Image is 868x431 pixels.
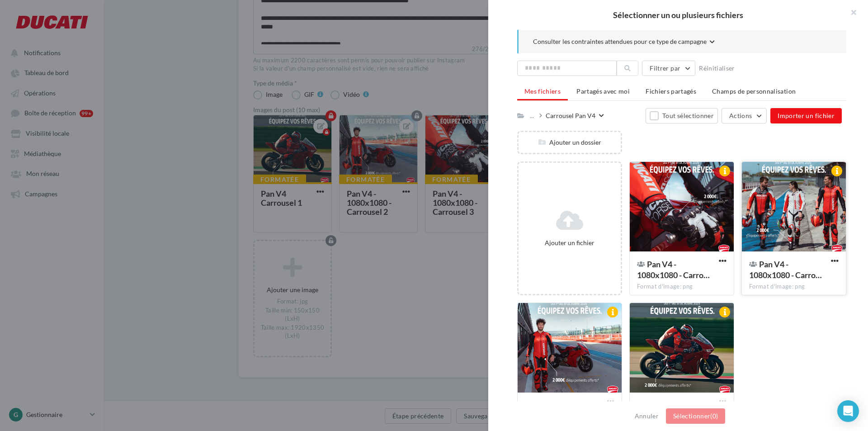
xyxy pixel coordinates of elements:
[749,283,839,291] div: Format d'image: png
[695,63,739,74] button: Réinitialiser
[524,87,561,95] span: Mes fichiers
[528,109,536,122] div: ...
[503,11,854,19] h2: Sélectionner un ou plusieurs fichiers
[778,112,835,119] span: Importer un fichier
[729,112,752,119] span: Actions
[666,408,725,424] button: Sélectionner(0)
[749,259,822,280] span: Pan V4 - 1080x1080 - Carrousel 4
[646,108,718,123] button: Tout sélectionner
[637,400,710,421] span: Pan V4 - 1080x1080 - Carrousel 1
[533,37,715,48] button: Consulter les contraintes attendues pour ce type de campagne
[642,61,695,76] button: Filtrer par
[637,259,710,280] span: Pan V4 - 1080x1080 - Carrousel 3
[712,87,796,95] span: Champs de personnalisation
[546,111,595,120] div: Carrousel Pan V4
[533,37,707,46] span: Consulter les contraintes attendues pour ce type de campagne
[710,412,718,420] span: (0)
[646,87,696,95] span: Fichiers partagés
[522,238,617,247] div: Ajouter un fichier
[770,108,842,123] button: Importer un fichier
[722,108,767,123] button: Actions
[576,87,630,95] span: Partagés avec moi
[637,283,726,291] div: Format d'image: png
[631,411,662,422] button: Annuler
[837,400,859,422] div: Open Intercom Messenger
[525,400,598,421] span: Pan V4 - 1080x1080 - Carrousel 2
[519,138,621,147] div: Ajouter un dossier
